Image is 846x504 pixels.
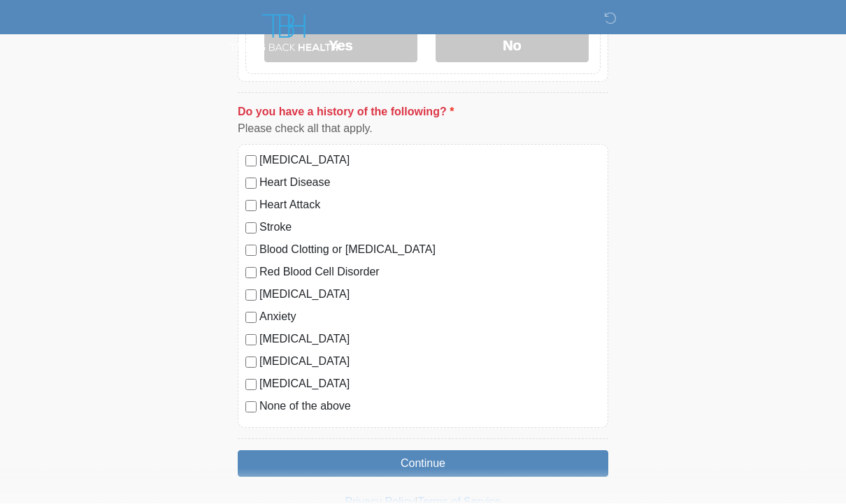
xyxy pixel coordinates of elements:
input: [MEDICAL_DATA] [245,380,257,391]
img: Taking Back Health Infusions Logo [224,10,343,57]
label: [MEDICAL_DATA] [259,354,601,370]
input: [MEDICAL_DATA] [245,156,257,167]
label: [MEDICAL_DATA] [259,376,601,393]
div: Please check all that apply. [238,121,608,138]
input: [MEDICAL_DATA] [245,335,257,346]
input: [MEDICAL_DATA] [245,290,257,301]
input: Anxiety [245,312,257,324]
input: Red Blood Cell Disorder [245,268,257,279]
input: None of the above [245,402,257,413]
label: [MEDICAL_DATA] [259,287,601,303]
label: Do you have a history of the following? [238,104,454,121]
input: Stroke [245,223,257,234]
label: None of the above [259,398,601,415]
label: Red Blood Cell Disorder [259,264,601,281]
input: Blood Clotting or [MEDICAL_DATA] [245,245,257,257]
label: Anxiety [259,309,601,326]
label: [MEDICAL_DATA] [259,331,601,348]
label: Heart Disease [259,175,601,192]
input: Heart Attack [245,201,257,212]
label: [MEDICAL_DATA] [259,152,601,169]
input: Heart Disease [245,178,257,189]
label: Heart Attack [259,197,601,214]
button: Continue [238,451,608,477]
label: Blood Clotting or [MEDICAL_DATA] [259,242,601,259]
label: Stroke [259,219,601,236]
input: [MEDICAL_DATA] [245,357,257,368]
